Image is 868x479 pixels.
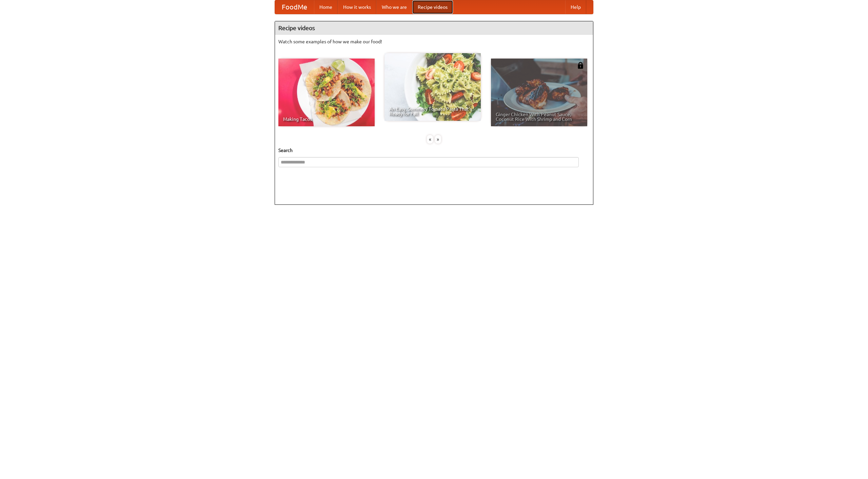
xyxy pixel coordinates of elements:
a: An Easy, Summery Tomato Pasta That's Ready for Fall [384,53,481,121]
a: Recipe videos [412,0,453,14]
img: 483408.png [577,62,584,69]
a: Home [314,0,338,14]
a: Who we are [376,0,412,14]
a: Help [565,0,586,14]
h4: Recipe videos [275,21,593,35]
span: An Easy, Summery Tomato Pasta That's Ready for Fall [389,107,476,116]
div: « [427,135,433,144]
p: Watch some examples of how we make our food! [278,38,590,45]
div: » [435,135,441,144]
a: Making Tacos [278,59,375,126]
a: FoodMe [275,0,314,14]
a: How it works [338,0,376,14]
span: Making Tacos [283,117,370,122]
h5: Search [278,147,590,154]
